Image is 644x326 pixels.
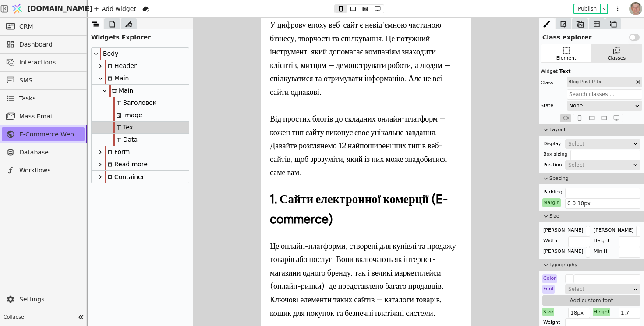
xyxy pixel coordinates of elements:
[92,171,189,183] div: Container
[542,188,563,197] div: Padding
[549,175,640,183] span: Spacing
[92,72,189,85] div: Main
[542,285,555,294] div: Font
[113,122,135,133] div: Text
[19,40,80,49] span: Dashboard
[92,122,189,134] div: Text
[27,4,93,14] span: [DOMAIN_NAME]
[574,4,600,13] button: Publish
[2,163,85,177] a: Workflows
[105,158,148,170] div: Read more
[105,171,144,183] div: Container
[92,109,189,122] div: Image
[88,29,193,42] div: Widgets Explorer
[92,134,189,146] div: Data
[2,109,85,123] a: Mass Email
[2,19,85,33] a: CRM
[542,308,554,316] div: Size
[9,0,88,17] a: [DOMAIN_NAME]
[541,77,553,89] div: Class
[542,140,562,148] div: Display
[542,150,569,159] div: Box sizing
[92,158,189,171] div: Read more
[92,48,189,60] div: Body
[542,236,558,245] div: Width
[9,171,201,211] h2: 1. Сайти електронної комерції (E-commerce)
[113,134,138,146] div: Data
[4,314,75,321] span: Collapse
[105,60,137,72] div: Header
[549,126,640,134] span: Layout
[19,76,80,85] span: SMS
[549,213,640,220] span: Size
[568,285,632,294] div: Select
[608,55,626,62] div: Classes
[92,146,189,158] div: Form
[19,166,80,175] span: Workflows
[542,247,584,256] div: [PERSON_NAME]
[568,161,632,169] div: Select
[19,22,33,31] span: CRM
[19,94,36,103] span: Tasks
[539,29,644,42] div: Class explorer
[541,101,553,110] div: State
[2,292,85,306] a: Settings
[593,308,610,316] div: Height
[92,97,189,109] div: Заголовок
[19,295,80,304] span: Settings
[542,198,561,207] div: Margin
[629,2,642,15] img: 1560949290925-CROPPED-IMG_0201-2-.jpg
[2,37,85,51] a: Dashboard
[593,226,634,235] div: [PERSON_NAME]
[2,127,85,141] a: E-Commerce Web Development at Zona Digital Agency
[2,145,85,159] a: Database
[542,226,584,235] div: [PERSON_NAME]
[105,146,130,158] div: Form
[593,247,608,256] div: Min H
[556,55,577,62] div: Element
[549,262,640,269] span: Typography
[542,274,557,283] div: Color
[568,140,632,148] div: Select
[9,0,201,81] p: У цифрову епоху веб-сайт є невід'ємною частиною бізнесу, творчості та спілкування. Це потужний ін...
[91,4,139,14] div: Add widget
[92,60,189,72] div: Header
[19,148,80,157] span: Database
[19,112,80,121] span: Mass Email
[100,48,118,60] div: Body
[11,0,24,17] img: Logo
[542,295,640,306] button: Add custom font
[9,222,201,302] p: Це онлайн-платформи, створені для купівлі та продажу товарів або послуг. Вони включають як інтерн...
[19,130,80,139] span: E-Commerce Web Development at Zona Digital Agency
[567,77,642,87] div: Blog Post P txt
[569,101,634,110] div: None
[92,85,189,97] div: Main
[9,94,201,161] p: Від простих блогів до складних онлайн-платформ — кожен тип сайту виконує своє унікальне завдання....
[109,85,133,97] div: Main
[541,68,558,74] span: Widget
[542,161,563,169] div: Position
[113,109,142,121] div: Image
[2,73,85,87] a: SMS
[567,89,642,100] input: Search classes ...
[558,68,571,74] span: Text
[105,72,129,84] div: Main
[2,55,85,69] a: Interactions
[113,97,156,109] div: Заголовок
[593,236,610,245] div: Height
[19,58,80,67] span: Interactions
[2,91,85,105] a: Tasks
